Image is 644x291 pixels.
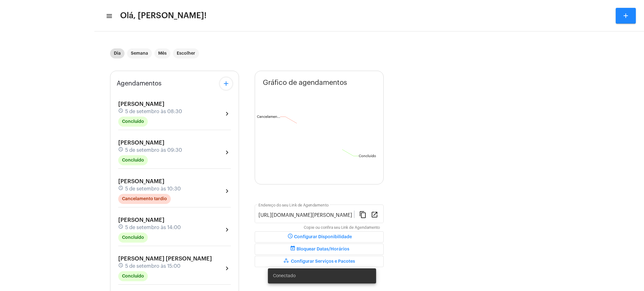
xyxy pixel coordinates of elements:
mat-icon: schedule [118,108,124,115]
button: Configurar Serviços e Pacotes [255,256,384,267]
mat-icon: schedule [118,185,124,192]
span: 5 de setembro às 08:30 [125,109,182,114]
mat-icon: schedule [286,233,294,241]
text: Concluído [359,154,376,158]
mat-chip: Mês [154,48,170,58]
input: Link [258,212,354,218]
mat-chip: Cancelamento tardio [118,194,171,204]
span: Configurar Serviços e Pacotes [283,259,355,264]
mat-icon: sidenav icon [106,12,112,20]
span: Configurar Disponibilidade [286,235,352,239]
button: Configurar Disponibilidade [255,231,384,243]
text: Cancelamen... [257,115,280,118]
span: 5 de setembro às 10:30 [125,186,181,192]
mat-icon: open_in_new [371,211,378,218]
mat-chip: Escolher [173,48,199,58]
mat-icon: event_busy [289,245,297,253]
mat-icon: schedule [118,147,124,154]
span: [PERSON_NAME] [PERSON_NAME] [118,256,212,261]
mat-icon: add [222,80,230,87]
span: 5 de setembro às 14:00 [125,225,181,230]
mat-icon: chevron_right [223,110,231,118]
button: Bloquear Datas/Horários [255,244,384,255]
mat-chip: Concluído [118,233,148,243]
span: [PERSON_NAME] [118,217,164,223]
span: 5 de setembro às 15:00 [125,263,180,269]
mat-icon: content_copy [359,211,367,218]
mat-chip: Concluído [118,117,148,127]
mat-chip: Concluído [118,271,148,281]
span: Olá, [PERSON_NAME]! [120,11,207,21]
mat-icon: schedule [118,263,124,270]
mat-hint: Copie ou confira seu Link de Agendamento [304,226,380,230]
span: 5 de setembro às 09:30 [125,147,182,153]
mat-chip: Dia [110,48,125,58]
span: [PERSON_NAME] [118,140,164,145]
mat-icon: chevron_right [223,187,231,195]
mat-icon: workspaces_outlined [283,258,291,265]
span: [PERSON_NAME] [118,178,164,184]
mat-icon: add [622,12,630,19]
span: [PERSON_NAME] [118,101,164,107]
mat-icon: chevron_right [223,265,231,272]
span: Agendamentos [117,80,162,87]
span: Bloquear Datas/Horários [289,247,349,251]
mat-icon: chevron_right [223,149,231,156]
mat-chip: Semana [127,48,152,58]
span: Gráfico de agendamentos [263,79,347,86]
span: Conectado [273,273,296,279]
mat-icon: schedule [118,224,124,231]
mat-icon: chevron_right [223,226,231,233]
mat-chip: Concluído [118,155,148,165]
